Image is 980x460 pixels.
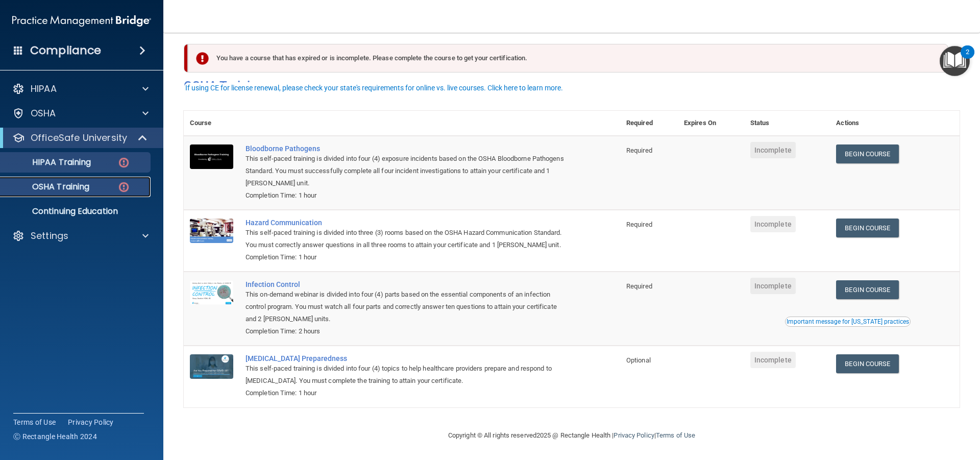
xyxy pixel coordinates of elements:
div: This self-paced training is divided into three (3) rooms based on the OSHA Hazard Communication S... [246,227,569,251]
p: HIPAA [31,83,57,95]
div: Important message for [US_STATE] practices [787,319,909,325]
a: Begin Course [836,280,898,299]
div: If using CE for license renewal, please check your state's requirements for online vs. live cours... [185,84,563,91]
div: Completion Time: 1 hour [246,189,569,202]
p: OSHA Training [7,182,89,192]
div: Completion Time: 2 hours [246,325,569,337]
a: Begin Course [836,354,898,373]
a: Settings [12,230,149,242]
a: Bloodborne Pathogens [246,144,569,153]
a: Terms of Use [656,431,695,439]
p: OfficeSafe University [31,132,127,144]
a: Begin Course [836,219,898,237]
a: Privacy Policy [68,417,114,427]
th: Actions [830,111,960,136]
img: danger-circle.6113f641.png [117,181,130,193]
th: Expires On [678,111,744,136]
span: Incomplete [750,142,796,158]
a: [MEDICAL_DATA] Preparedness [246,354,569,362]
a: HIPAA [12,83,149,95]
a: OfficeSafe University [12,132,148,144]
button: Open Resource Center, 2 new notifications [940,46,970,76]
span: Ⓒ Rectangle Health 2024 [13,431,97,442]
div: 2 [966,52,969,65]
p: Continuing Education [7,206,146,216]
th: Required [620,111,678,136]
span: Incomplete [750,216,796,232]
div: You have a course that has expired or is incomplete. Please complete the course to get your certi... [188,44,948,72]
button: Read this if you are a dental practitioner in the state of CA [785,317,911,327]
div: This self-paced training is divided into four (4) exposure incidents based on the OSHA Bloodborne... [246,153,569,189]
div: Copyright © All rights reserved 2025 @ Rectangle Health | | [385,419,758,452]
a: Begin Course [836,144,898,163]
span: Incomplete [750,352,796,368]
div: This on-demand webinar is divided into four (4) parts based on the essential components of an inf... [246,288,569,325]
h4: OSHA Training [184,79,960,93]
span: Required [626,147,652,154]
a: Infection Control [246,280,569,288]
button: If using CE for license renewal, please check your state's requirements for online vs. live cours... [184,83,565,93]
div: Completion Time: 1 hour [246,387,569,399]
span: Required [626,282,652,290]
img: PMB logo [12,11,151,31]
th: Course [184,111,239,136]
p: HIPAA Training [7,157,91,167]
div: This self-paced training is divided into four (4) topics to help healthcare providers prepare and... [246,362,569,387]
a: Privacy Policy [614,431,654,439]
a: OSHA [12,107,149,119]
h4: Compliance [30,43,101,58]
span: Required [626,221,652,228]
a: Hazard Communication [246,219,569,227]
th: Status [744,111,830,136]
span: Incomplete [750,278,796,294]
div: Completion Time: 1 hour [246,251,569,263]
a: Terms of Use [13,417,56,427]
span: Optional [626,356,651,364]
img: exclamation-circle-solid-danger.72ef9ffc.png [196,52,209,65]
img: danger-circle.6113f641.png [117,156,130,169]
p: Settings [31,230,68,242]
p: OSHA [31,107,56,119]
